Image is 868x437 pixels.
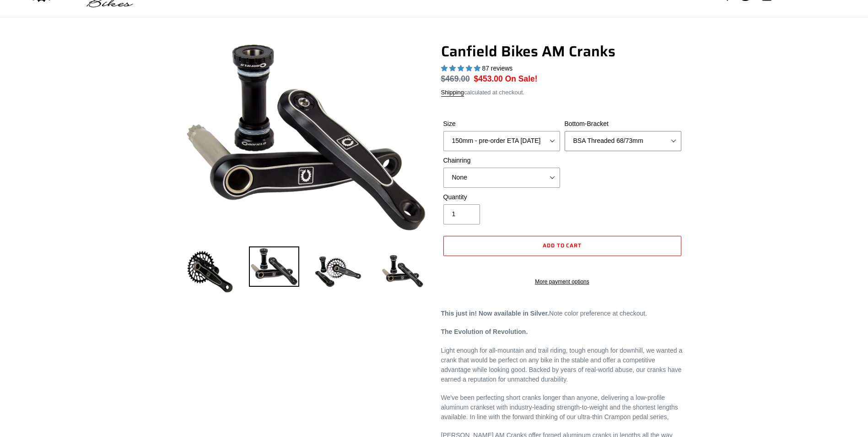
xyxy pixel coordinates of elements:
strong: This just in! Now available in Silver. [441,310,550,317]
p: Note color preference at checkout. [441,309,684,318]
h1: Canfield Bikes AM Cranks [441,43,684,60]
span: On Sale! [505,73,538,85]
a: More payment options [443,278,681,286]
span: 87 reviews [482,65,512,72]
strong: The Evolution of Revolution. [441,328,528,335]
span: $453.00 [474,74,503,83]
button: Add to cart [443,236,681,256]
label: Size [443,119,560,129]
span: 4.97 stars [441,65,482,72]
img: Load image into Gallery viewer, CANFIELD-AM_DH-CRANKS [377,246,427,297]
label: Bottom-Bracket [565,119,681,129]
img: Load image into Gallery viewer, Canfield Cranks [249,246,299,287]
img: Load image into Gallery viewer, Canfield Bikes AM Cranks [313,246,363,297]
div: calculated at checkout. [441,88,684,97]
p: We've been perfecting short cranks longer than anyone, delivering a low-profile aluminum crankset... [441,393,684,422]
a: Shipping [441,89,464,97]
label: Chainring [443,156,560,165]
s: $469.00 [441,74,470,83]
span: Add to cart [543,241,582,250]
label: Quantity [443,192,560,202]
img: Load image into Gallery viewer, Canfield Bikes AM Cranks [185,246,235,297]
p: Light enough for all-mountain and trail riding, tough enough for downhill, we wanted a crank that... [441,346,684,384]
